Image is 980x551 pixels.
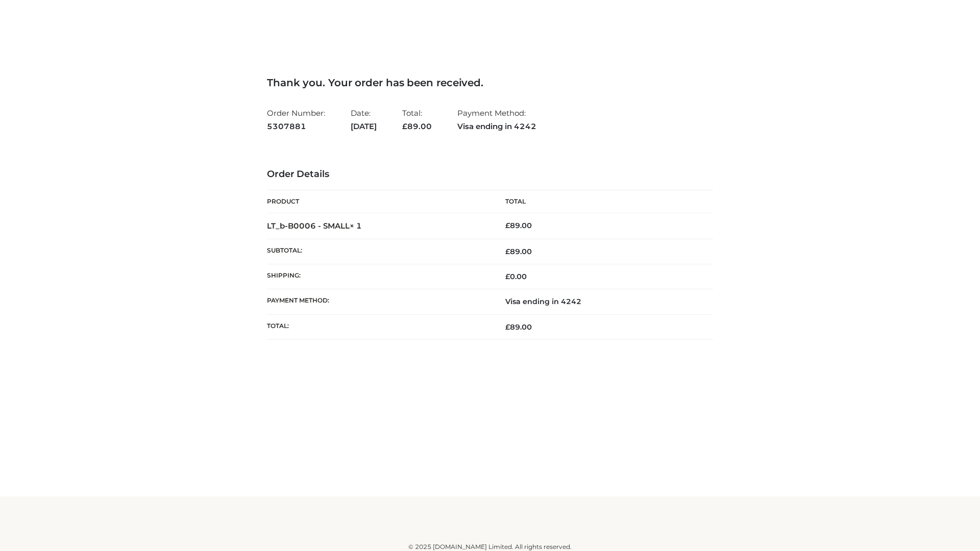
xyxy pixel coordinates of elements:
strong: Visa ending in 4242 [457,120,536,133]
strong: × 1 [350,221,362,231]
span: £ [505,322,510,332]
th: Shipping: [267,264,490,289]
span: 89.00 [505,247,532,256]
th: Payment method: [267,289,490,314]
th: Total [490,190,713,213]
span: 89.00 [402,121,432,131]
span: £ [505,247,510,256]
h3: Thank you. Your order has been received. [267,77,713,89]
th: Product [267,190,490,213]
li: Order Number: [267,104,325,135]
th: Total: [267,314,490,339]
span: £ [505,272,510,281]
h3: Order Details [267,169,713,180]
bdi: 89.00 [505,221,532,230]
li: Payment Method: [457,104,536,135]
li: Total: [402,104,432,135]
strong: 5307881 [267,120,325,133]
li: Date: [351,104,377,135]
span: £ [402,121,407,131]
span: £ [505,221,510,230]
bdi: 0.00 [505,272,527,281]
td: Visa ending in 4242 [490,289,713,314]
strong: [DATE] [351,120,377,133]
span: 89.00 [505,322,532,332]
th: Subtotal: [267,239,490,264]
strong: LT_b-B0006 - SMALL [267,221,362,231]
